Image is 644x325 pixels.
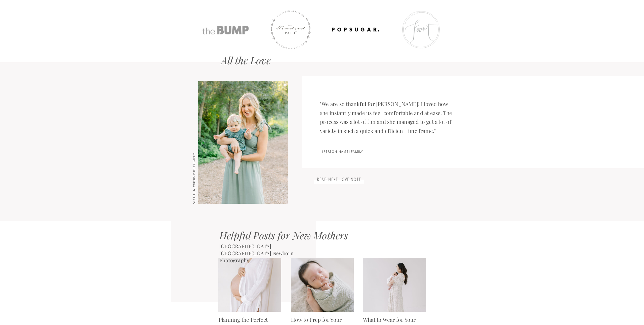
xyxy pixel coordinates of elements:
[314,177,364,183] a: read next love note
[191,141,198,204] p: SEATTLE NEWBORN PHOTOGRAPHY
[221,54,296,84] h2: All the Love
[219,243,304,251] h2: [GEOGRAPHIC_DATA], [GEOGRAPHIC_DATA] Newborn Photography
[320,149,390,154] p: - [PERSON_NAME] Family
[320,99,453,154] p: "We are so thankful for [PERSON_NAME]! I loved how she instantly made us feel comfortable and at ...
[219,229,379,241] h2: Helpful Posts for New Mothers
